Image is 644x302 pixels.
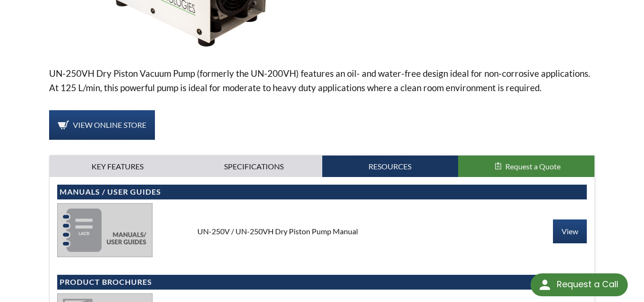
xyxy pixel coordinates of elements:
a: View Online Store [49,110,155,140]
h4: Product Brochures [60,277,584,287]
a: Key Features [50,156,186,177]
button: Request a Quote [458,156,594,177]
img: round button [537,277,552,292]
div: UN-250V / UN-250VH Dry Piston Pump Manual [190,226,454,237]
div: Request a Call [557,273,618,295]
div: Request a Call [531,273,628,296]
a: View [553,219,587,243]
img: manuals-58eb83dcffeb6bffe51ad23c0c0dc674bfe46cf1c3d14eaecd86c55f24363f1d.jpg [57,203,153,257]
p: UN-250VH Dry Piston Vacuum Pump (formerly the UN-200VH) features an oil- and water-free design id... [49,66,595,95]
h4: Manuals / User Guides [60,187,584,197]
span: Request a Quote [505,162,561,171]
span: View Online Store [73,120,146,129]
a: Resources [322,156,459,177]
a: Specifications [186,156,322,177]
